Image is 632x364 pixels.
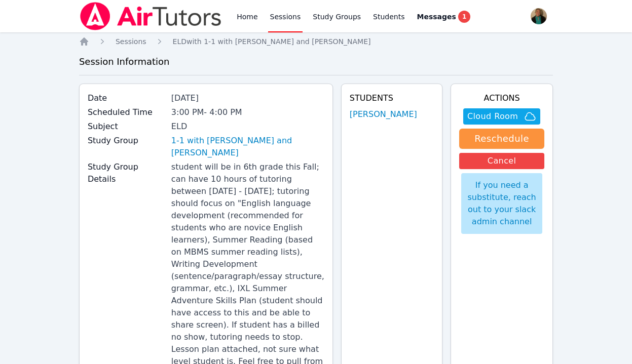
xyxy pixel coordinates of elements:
[463,108,540,125] button: Cloud Room
[171,92,324,104] div: [DATE]
[459,129,544,149] button: Reschedule
[88,161,165,185] label: Study Group Details
[116,36,146,47] a: Sessions
[417,12,456,22] span: Messages
[79,2,222,30] img: Air Tutors
[171,106,324,118] div: 3:00 PM - 4:00 PM
[173,36,371,47] a: ELDwith 1-1 with [PERSON_NAME] and [PERSON_NAME]
[461,173,542,234] div: If you need a substitute, reach out to your slack admin channel
[459,92,544,104] h4: Actions
[79,36,553,47] nav: Breadcrumb
[459,153,544,169] button: Cancel
[467,110,518,123] span: Cloud Room
[350,92,434,104] h4: Students
[88,92,165,104] label: Date
[171,120,324,133] div: ELD
[88,120,165,133] label: Subject
[171,135,324,159] a: 1-1 with [PERSON_NAME] and [PERSON_NAME]
[350,108,417,120] a: [PERSON_NAME]
[116,37,146,46] span: Sessions
[88,106,165,118] label: Scheduled Time
[88,135,165,147] label: Study Group
[79,55,553,69] h3: Session Information
[173,37,371,46] span: ELD with 1-1 with [PERSON_NAME] and [PERSON_NAME]
[458,11,470,23] span: 1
